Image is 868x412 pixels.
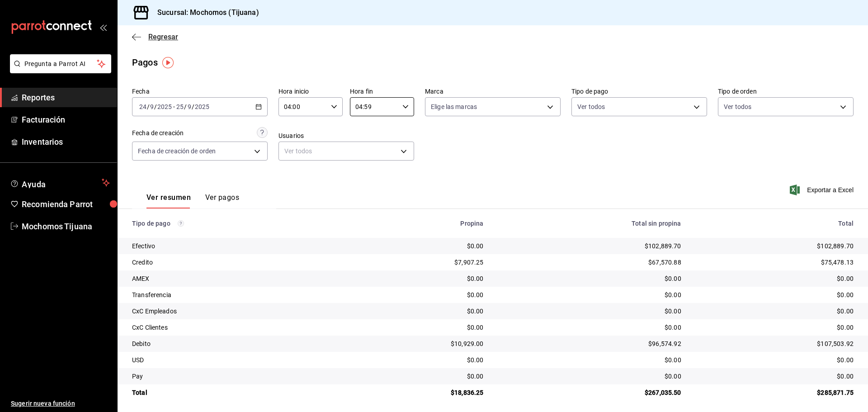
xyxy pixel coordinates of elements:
div: $0.00 [696,372,854,381]
div: $0.00 [498,323,681,332]
span: Elige las marcas [431,102,477,111]
div: Tipo de pago [132,220,338,227]
div: $0.00 [352,274,484,283]
span: / [147,103,150,110]
div: CxC Empleados [132,307,338,316]
div: $0.00 [498,372,681,381]
div: $0.00 [498,307,681,316]
div: Ver todos [278,142,414,161]
span: Mochomos Tijuana [22,220,110,232]
div: Credito [132,258,338,267]
button: Ver pagos [205,193,239,208]
div: $102,889.70 [498,242,681,251]
button: Exportar a Excel [792,185,854,195]
div: $107,503.92 [696,339,854,348]
div: $267,035.50 [498,388,681,397]
div: $285,871.75 [696,388,854,397]
button: Pregunta a Parrot AI [10,54,111,73]
label: Tipo de orden [718,88,854,95]
span: Regresar [148,33,178,41]
a: Pregunta a Parrot AI [6,66,111,75]
div: AMEX [132,274,338,283]
button: Ver resumen [146,193,191,208]
svg: Los pagos realizados con Pay y otras terminales son montos brutos. [178,220,184,227]
div: $75,478.13 [696,258,854,267]
div: $7,907.25 [352,258,484,267]
div: $0.00 [498,274,681,283]
input: -- [150,103,154,110]
div: Efectivo [132,242,338,251]
label: Fecha [132,88,268,95]
label: Marca [425,88,561,95]
div: $0.00 [352,323,484,332]
div: Debito [132,339,338,348]
div: $10,929.00 [352,339,484,348]
span: - [173,103,175,110]
div: CxC Clientes [132,323,338,332]
label: Tipo de pago [571,88,707,95]
span: Ayuda [22,177,98,188]
div: navigation tabs [146,193,239,208]
button: open_drawer_menu [99,24,107,31]
div: $0.00 [352,372,484,381]
span: Facturación [22,114,110,126]
button: Regresar [132,33,178,41]
label: Hora inicio [278,88,343,95]
div: $0.00 [696,323,854,332]
div: $0.00 [498,355,681,365]
div: $0.00 [696,290,854,299]
div: $0.00 [696,274,854,283]
div: $0.00 [352,290,484,299]
div: $0.00 [352,307,484,316]
div: $67,570.88 [498,258,681,267]
input: -- [139,103,147,110]
div: $102,889.70 [696,242,854,251]
div: $0.00 [696,355,854,365]
div: Fecha de creación [132,128,184,138]
span: Reportes [22,91,110,104]
span: Ver todos [577,102,605,111]
span: Ver todos [724,102,751,111]
div: USD [132,355,338,365]
span: Recomienda Parrot [22,198,110,210]
div: $0.00 [498,290,681,299]
input: ---- [157,103,172,110]
div: Total [132,388,338,397]
span: Pregunta a Parrot AI [24,59,97,69]
div: $0.00 [352,242,484,251]
label: Hora fin [350,88,414,95]
div: $96,574.92 [498,339,681,348]
img: Tooltip marker [162,57,174,68]
div: $0.00 [352,355,484,365]
span: / [184,103,187,110]
div: $18,836.25 [352,388,484,397]
div: Total sin propina [498,220,681,227]
span: / [154,103,157,110]
div: Transferencia [132,290,338,299]
div: $0.00 [696,307,854,316]
input: -- [187,103,192,110]
h3: Sucursal: Mochomos (Tijuana) [150,7,259,18]
label: Usuarios [278,133,414,139]
span: Inventarios [22,136,110,148]
div: Pay [132,372,338,381]
div: Total [696,220,854,227]
span: / [192,103,194,110]
span: Sugerir nueva función [11,399,110,408]
div: Pagos [132,56,158,69]
input: -- [176,103,184,110]
input: ---- [194,103,210,110]
span: Fecha de creación de orden [138,147,216,156]
div: Propina [352,220,484,227]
